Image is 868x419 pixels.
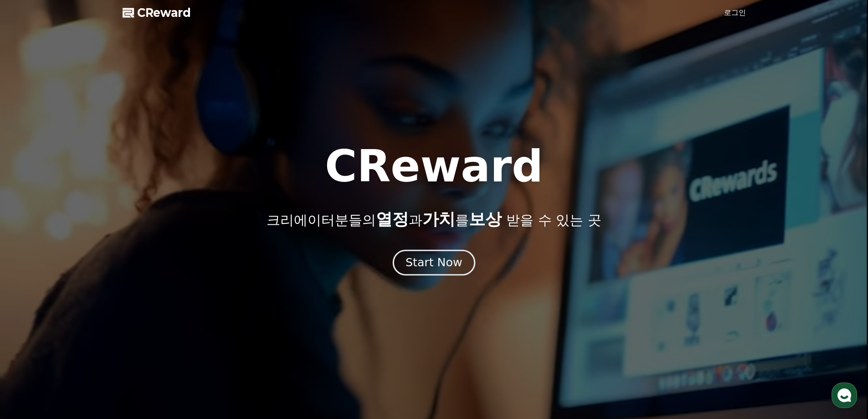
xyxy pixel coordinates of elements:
a: 홈 [3,289,60,312]
span: 설정 [141,303,152,310]
button: Start Now [393,249,475,275]
span: 가치 [422,210,455,228]
span: 열정 [376,210,409,228]
a: 로그인 [724,7,746,18]
span: 보상 [469,210,502,228]
a: Start Now [395,259,473,268]
p: 크리에이터분들의 과 를 받을 수 있는 곳 [267,210,601,228]
span: 홈 [29,303,34,310]
a: CReward [123,5,191,20]
a: 대화 [60,289,118,312]
div: Start Now [406,255,462,270]
span: 대화 [83,303,94,310]
a: 설정 [118,289,175,312]
span: CReward [137,5,191,20]
h1: CReward [325,145,543,188]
